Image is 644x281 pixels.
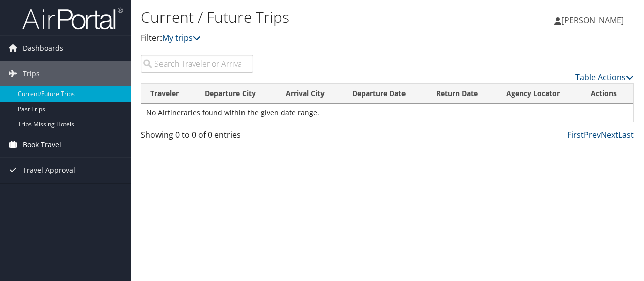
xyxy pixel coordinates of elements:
a: Prev [584,129,601,140]
a: [PERSON_NAME] [554,5,634,35]
h1: Current / Future Trips [141,7,469,28]
span: [PERSON_NAME] [561,15,624,26]
th: Traveler: activate to sort column ascending [141,84,196,104]
th: Agency Locator: activate to sort column ascending [497,84,582,104]
input: Search Traveler or Arrival City [141,55,253,73]
span: Dashboards [23,36,63,61]
th: Departure Date: activate to sort column descending [343,84,427,104]
img: airportal-logo.png [22,7,123,30]
td: No Airtineraries found within the given date range. [141,104,633,122]
span: Trips [23,61,40,86]
a: Last [618,129,634,140]
a: Table Actions [575,72,634,83]
th: Departure City: activate to sort column ascending [196,84,277,104]
a: First [567,129,584,140]
a: My trips [162,32,201,43]
span: Travel Approval [23,158,75,183]
th: Arrival City: activate to sort column ascending [277,84,344,104]
th: Return Date: activate to sort column ascending [427,84,498,104]
a: Next [601,129,618,140]
p: Filter: [141,32,469,45]
th: Actions [582,84,633,104]
div: Showing 0 to 0 of 0 entries [141,129,253,146]
span: Book Travel [23,132,61,157]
